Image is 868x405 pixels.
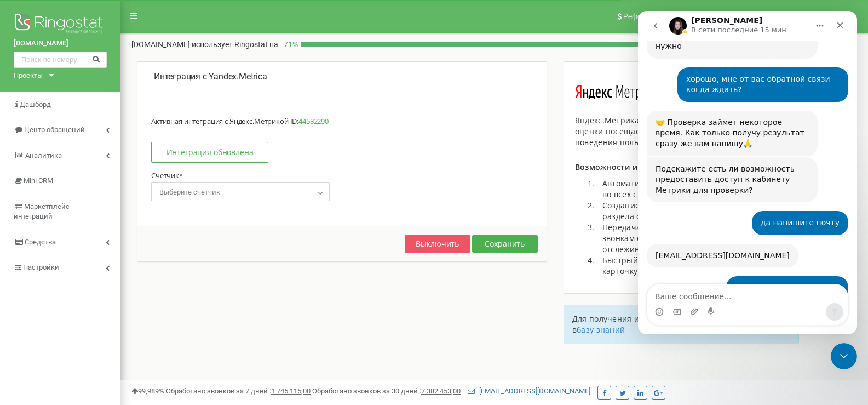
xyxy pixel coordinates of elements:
[151,182,330,201] span: Выберите счетчик
[623,12,714,21] span: Реферальная программа
[151,116,298,126] span: Активная интеграция с Яндекс.Метрикой ID:
[151,117,533,136] p: 44582290
[151,171,183,180] label: Счетчик*
[25,151,62,159] span: Аналитика
[638,11,857,334] iframe: Intercom live chat
[154,71,530,83] p: Интеграция с Yandex.Metrica
[271,387,311,395] u: 1 745 115,00
[472,235,538,253] button: Сохранить
[23,263,59,271] span: Настройки
[405,235,470,253] button: Выключить
[14,52,107,68] input: Поиск по номеру
[14,202,70,221] span: Маркетплейс интеграций
[166,387,311,395] span: Обработано звонков за 7 дней :
[312,387,461,395] span: Обработано звонков за 30 дней :
[572,313,790,335] p: Для получения инструкции по интеграции перейдите в
[597,200,787,222] li: Создание в Яндекс.Метрике дополнительного раздела с отчетами “Звонки”
[24,126,85,134] span: Центр обращений
[20,100,51,109] span: Дашборд
[151,142,268,163] a: Интеграция обновлена
[577,324,625,335] a: базу знаний
[468,387,590,395] a: [EMAIL_ADDRESS][DOMAIN_NAME]
[831,343,857,369] iframe: Intercom live chat
[597,178,787,200] li: Автоматическое создание цели Ringostatcalls во всех стандартных отчетах Яндекс.Метрики
[14,71,43,81] div: Проекты
[597,255,787,277] li: Быстрый переход с Яндекс.Метрики в карточку звонка [PERSON_NAME]
[575,162,787,173] p: Возможности интеграции:
[192,40,278,49] span: использует Ringostat на
[155,185,326,200] span: Выберите счетчик
[278,39,301,50] p: 71 %
[575,115,787,148] div: Яндекс.Метрика — сервис, предназначенный для оценки посещаемости веб-сайтов, и анализа поведения ...
[421,387,461,395] u: 7 382 453,00
[597,222,787,255] li: Передача в Яндекс.Метрику данных по звонкам с динамически и статически отслеживаемых источников
[14,11,107,38] img: Ringostat logo
[131,39,278,50] p: [DOMAIN_NAME]
[24,176,53,185] span: Mini CRM
[14,38,107,49] a: [DOMAIN_NAME]
[131,387,164,395] span: 99,989%
[25,238,56,246] span: Средства
[575,84,661,101] img: image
